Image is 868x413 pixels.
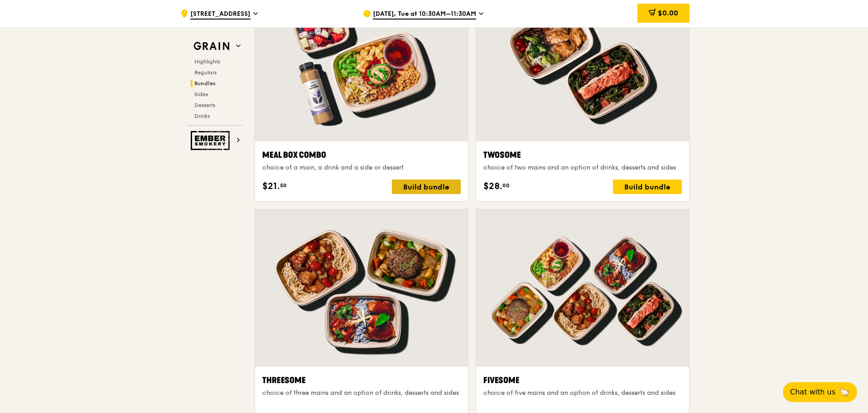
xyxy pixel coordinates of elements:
[191,131,232,150] img: Ember Smokery web logo
[194,113,210,119] span: Drinks
[483,149,682,161] div: Twosome
[191,38,232,54] img: Grain web logo
[483,374,682,387] div: Fivesome
[373,10,476,19] span: [DATE], Tue at 10:30AM–11:30AM
[658,9,678,17] span: $0.00
[262,163,461,172] div: choice of a main, a drink and a side or dessert
[194,91,208,97] span: Sides
[262,374,461,387] div: Threesome
[790,387,835,398] span: Chat with us
[194,58,220,65] span: Highlights
[280,182,287,189] span: 50
[502,182,510,189] span: 00
[262,149,461,161] div: Meal Box Combo
[262,389,461,398] div: choice of three mains and an option of drinks, desserts and sides
[839,387,850,398] span: 🦙
[613,180,682,194] div: Build bundle
[194,102,215,108] span: Desserts
[194,69,217,76] span: Regulars
[483,180,502,193] span: $28.
[194,80,216,87] span: Bundles
[483,163,682,172] div: choice of two mains and an option of drinks, desserts and sides
[483,389,682,398] div: choice of five mains and an option of drinks, desserts and sides
[392,180,461,194] div: Build bundle
[262,180,280,193] span: $21.
[190,10,251,19] span: [STREET_ADDRESS]
[783,382,857,402] button: Chat with us🦙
